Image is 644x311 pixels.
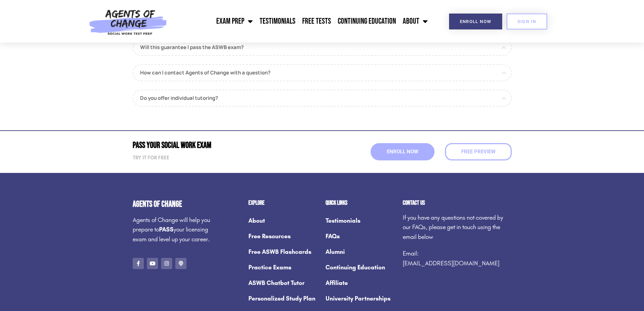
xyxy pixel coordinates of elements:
span: Enroll Now [460,19,491,24]
a: SIGN IN [507,14,547,29]
span: If you have any questions not covered by our FAQs, please get in touch using the email below [403,214,503,241]
a: Practice Exams [248,260,319,275]
nav: Menu [171,13,431,30]
a: University Partnerships [326,291,396,306]
h2: Pass Your Social Work Exam [133,141,319,150]
a: FAQs [326,228,396,244]
a: Testimonials [326,213,396,228]
strong: PASS [159,226,174,233]
a: Continuing Education [326,260,396,275]
a: Free Tests [299,13,334,30]
a: Enroll Now [371,143,435,160]
a: Will this guarantee I pass the ASWB exam? [133,39,512,56]
a: Affiliate [326,275,396,291]
a: Enroll Now [449,14,502,29]
h2: Contact us [403,200,512,206]
a: [EMAIL_ADDRESS][DOMAIN_NAME] [403,260,499,267]
span: Enroll Now [387,149,418,154]
a: About [399,13,431,30]
a: Exam Prep [213,13,256,30]
a: Personalized Study Plan [248,291,319,306]
h4: Agents of Change [133,200,215,208]
a: About [248,213,319,228]
strong: Try it for free [133,155,169,161]
p: Email: [403,249,512,268]
h2: Quick Links [326,200,396,206]
a: Free ASWB Flashcards [248,244,319,260]
h2: Explore [248,200,319,206]
a: Free Resources [248,228,319,244]
a: Testimonials [256,13,299,30]
a: Alumni [326,244,396,260]
p: Agents of Change will help you prepare to your licensing exam and level up your career. [133,215,215,244]
a: Continuing Education [334,13,399,30]
a: ASWB Chatbot Tutor [248,275,319,291]
span: Free Preview [461,149,495,154]
span: SIGN IN [517,19,536,24]
a: Free Preview [445,143,512,160]
a: How can I contact Agents of Change with a question? [133,64,512,81]
a: Do you offer individual tutoring? [133,90,512,107]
